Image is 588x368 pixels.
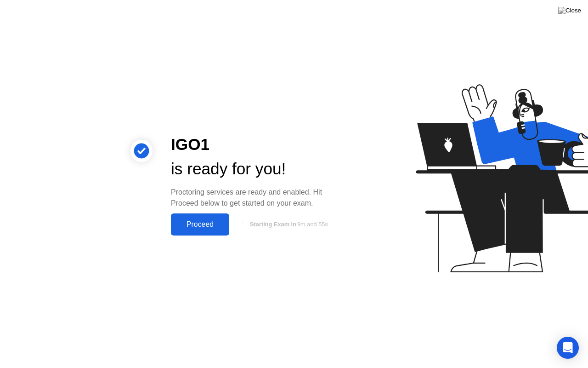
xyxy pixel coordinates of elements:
[171,187,342,209] div: Proctoring services are ready and enabled. Hit Proceed below to get started on your exam.
[557,337,579,359] div: Open Intercom Messenger
[171,157,342,181] div: is ready for you!
[558,7,581,14] img: Close
[174,220,226,229] div: Proceed
[297,221,328,228] span: 9m and 55s
[171,132,342,157] div: IGO1
[171,213,229,236] button: Proceed
[234,216,342,233] button: Starting Exam in9m and 55s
